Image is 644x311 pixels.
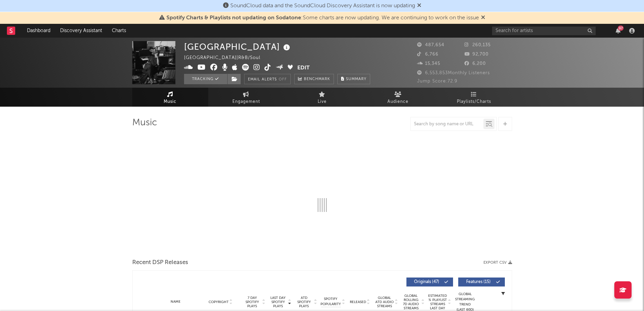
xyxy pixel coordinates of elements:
[406,278,453,286] button: Originals(47)
[297,64,310,72] button: Edit
[153,299,199,304] div: Name
[481,15,485,21] span: Dismiss
[294,74,334,84] a: Benchmark
[463,280,494,284] span: Features ( 15 )
[22,24,55,38] a: Dashboard
[428,294,447,310] span: Estimated % Playlist Streams Last Day
[458,278,505,286] button: Features(15)
[417,52,439,57] span: 6,766
[184,74,227,84] button: Tracking
[464,61,486,66] span: 6,200
[411,280,443,284] span: Originals ( 47 )
[464,52,489,57] span: 92,700
[417,79,458,84] span: Jump Score: 72.9
[295,296,313,308] span: ATD Spotify Plays
[208,88,284,107] a: Engagement
[318,98,327,106] span: Live
[132,259,188,267] span: Recent DSP Releases
[350,300,366,304] span: Released
[279,78,287,81] em: Off
[436,88,512,107] a: Playlists/Charts
[618,26,624,31] div: 97
[417,71,490,75] span: 6,553,853 Monthly Listeners
[243,296,261,308] span: 7 Day Spotify Plays
[402,294,421,310] span: Global Rolling 7D Audio Streams
[184,41,292,52] div: [GEOGRAPHIC_DATA]
[616,28,621,33] button: 97
[417,3,421,9] span: Dismiss
[417,43,444,47] span: 487,654
[132,88,208,107] a: Music
[230,3,415,9] span: SoundCloud data and the SoundCloud Discovery Assistant is now updating
[411,122,483,127] input: Search by song name or URL
[166,15,301,21] span: Spotify Charts & Playlists not updating on Sodatone
[184,54,268,62] div: [GEOGRAPHIC_DATA] | R&B/Soul
[346,77,366,81] span: Summary
[457,98,491,106] span: Playlists/Charts
[464,43,491,47] span: 260,135
[337,74,370,84] button: Summary
[360,88,436,107] a: Audience
[164,98,176,106] span: Music
[387,98,408,106] span: Audience
[492,27,596,35] input: Search for artists
[284,88,360,107] a: Live
[304,75,330,84] span: Benchmark
[244,74,291,84] button: Email AlertsOff
[320,297,341,307] span: Spotify Popularity
[166,15,479,21] span: : Some charts are now updating. We are continuing to work on the issue
[269,296,287,308] span: Last Day Spotify Plays
[55,24,107,38] a: Discovery Assistant
[375,296,394,308] span: Global ATD Audio Streams
[417,61,440,66] span: 15,345
[483,261,512,265] button: Export CSV
[232,98,260,106] span: Engagement
[209,300,229,304] span: Copyright
[107,24,131,38] a: Charts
